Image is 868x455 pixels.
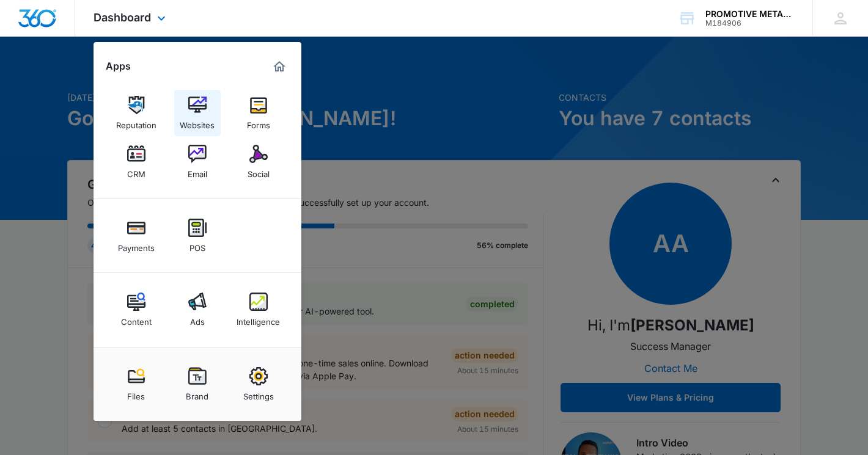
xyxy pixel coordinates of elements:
div: Content [121,311,152,327]
a: Ads [174,286,221,333]
a: Social [235,139,282,185]
h2: Apps [106,60,131,72]
a: Email [174,139,221,185]
div: account name [705,9,795,19]
div: account id [705,19,795,27]
div: Payments [118,237,155,253]
div: POS [189,237,205,253]
a: Content [113,286,160,333]
a: Websites [174,90,221,136]
div: Settings [243,385,274,401]
span: Dashboard [94,11,151,24]
a: Intelligence [235,286,282,333]
div: Files [127,385,145,401]
a: Reputation [113,90,160,136]
div: Websites [180,114,215,130]
div: Forms [247,114,270,130]
a: POS [174,213,221,259]
div: Email [188,163,207,179]
div: CRM [127,163,145,179]
a: Payments [113,213,160,259]
div: Intelligence [237,311,280,327]
a: Files [113,361,160,407]
a: Settings [235,361,282,407]
a: Marketing 360® Dashboard [270,57,289,76]
a: CRM [113,139,160,185]
div: Ads [190,311,205,327]
a: Forms [235,90,282,136]
div: Brand [186,385,208,401]
div: Social [248,163,270,179]
div: Reputation [116,114,156,130]
a: Brand [174,361,221,407]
